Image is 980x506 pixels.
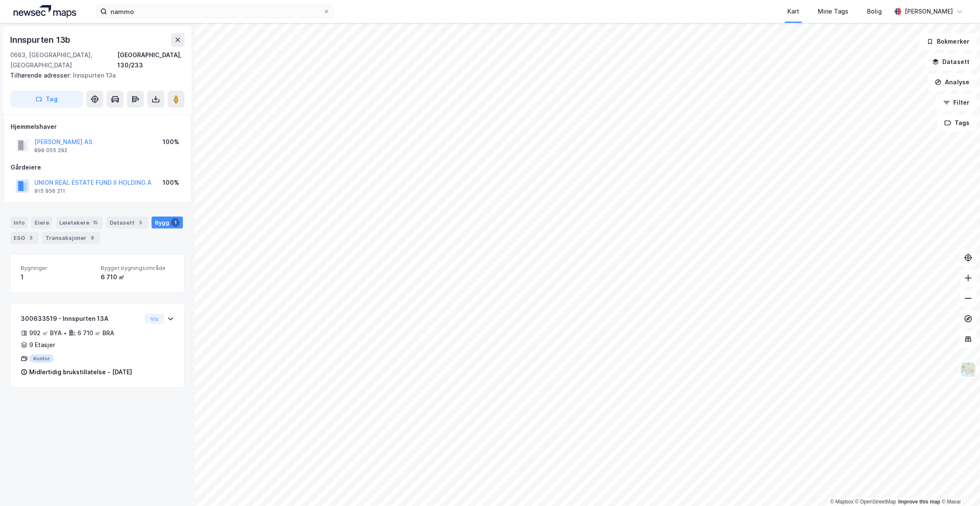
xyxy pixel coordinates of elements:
div: 6 710 ㎡ BRA [77,328,114,338]
button: Bokmerker [919,33,977,50]
img: Z [960,361,976,378]
div: 6 710 ㎡ [101,272,174,282]
div: 899 055 292 [34,147,67,154]
div: 300633519 - Innspurten 13A [21,314,141,324]
a: Improve this map [898,499,940,505]
iframe: Chat Widget [938,465,980,506]
div: Hjemmelshaver [11,122,184,132]
div: Eiere [31,217,52,228]
a: Mapbox [830,499,853,505]
div: Kart [787,6,799,17]
span: Bygninger [21,264,94,272]
div: Innspurten 13a [10,70,178,81]
button: Tag [10,91,83,108]
div: Midlertidig brukstillatelse - [DATE] [29,367,132,377]
div: Datasett [106,217,148,228]
div: 9 Etasjer [29,340,55,350]
div: Mine Tags [818,6,848,17]
a: OpenStreetMap [855,499,896,505]
div: 1 [171,218,179,227]
div: Info [10,217,28,228]
div: Leietakere [56,217,103,228]
div: 3 [27,234,35,242]
div: 100% [163,137,179,147]
button: Tags [937,114,977,131]
div: [GEOGRAPHIC_DATA], 130/233 [117,50,185,70]
button: Filter [936,94,977,111]
div: 100% [163,178,179,188]
div: 5 [136,218,145,227]
div: 0663, [GEOGRAPHIC_DATA], [GEOGRAPHIC_DATA] [10,50,117,70]
div: Bygg [152,217,183,228]
span: Bygget bygningsområde [101,264,174,272]
div: Innspurten 13b [10,33,72,47]
div: 8 [88,234,97,242]
input: Søk på adresse, matrikkel, gårdeiere, leietakere eller personer [107,5,323,18]
div: Bolig [867,6,882,17]
div: 915 956 211 [34,188,65,195]
div: ESG [10,232,39,244]
div: • [63,330,67,336]
button: Vis [145,314,164,324]
div: 15 [91,218,99,227]
div: Transaksjoner [42,232,100,244]
span: Tilhørende adresser: [10,72,73,79]
button: Analyse [928,74,977,91]
button: Datasett [925,53,977,70]
div: 992 ㎡ BYA [29,328,62,338]
div: 1 [21,272,94,282]
div: [PERSON_NAME] [905,6,953,17]
img: logo.a4113a55bc3d86da70a041830d287a7e.svg [14,5,76,18]
div: Gårdeiere [11,162,184,172]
